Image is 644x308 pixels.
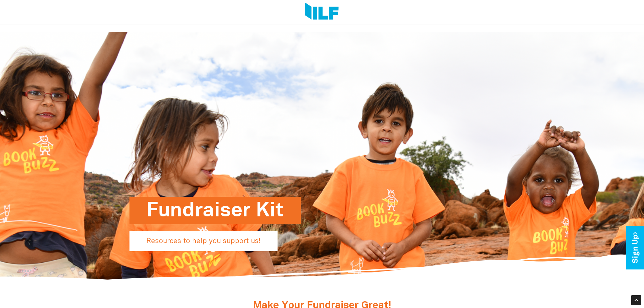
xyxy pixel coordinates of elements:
img: Logo [305,3,339,21]
div: Scroll Back to Top [631,295,641,305]
p: Resources to help you support us! [129,231,278,251]
h1: Fundraiser Kit [146,197,284,224]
